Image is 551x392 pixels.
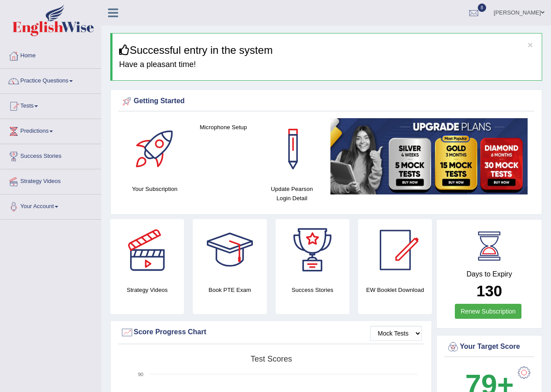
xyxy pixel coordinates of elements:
h4: Strategy Videos [110,285,184,295]
a: Strategy Videos [0,169,101,191]
h4: Have a pleasant time! [119,60,535,69]
a: Tests [0,94,101,116]
a: Success Stories [0,144,101,166]
h4: Days to Expiry [446,270,532,278]
div: Score Progress Chart [120,326,422,339]
h4: EW Booklet Download [358,285,432,295]
div: Getting Started [120,95,532,108]
h3: Successful entry in the system [119,45,535,56]
img: small5.jpg [330,118,528,194]
h4: Success Stories [276,285,349,295]
span: 8 [478,4,487,12]
b: 130 [476,282,502,299]
h4: Your Subscription [125,184,184,194]
a: Your Account [0,194,101,217]
text: 90 [138,372,143,377]
a: Predictions [0,119,101,141]
a: Home [0,44,101,66]
h4: Microphone Setup [193,123,253,132]
h4: Book PTE Exam [193,285,266,295]
h4: Update Pearson Login Detail [262,184,322,203]
a: Practice Questions [0,69,101,91]
div: Your Target Score [446,340,532,354]
button: × [528,40,533,49]
a: Renew Subscription [455,304,521,319]
tspan: Test scores [251,355,292,363]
